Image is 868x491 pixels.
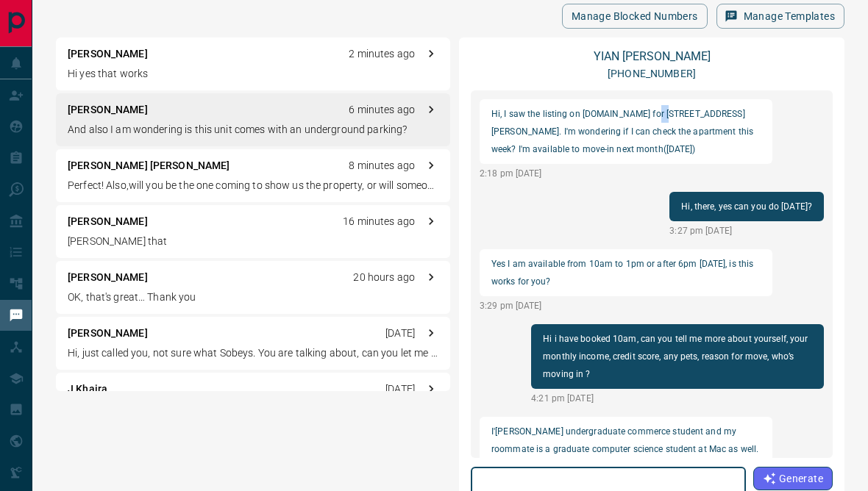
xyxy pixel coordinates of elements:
p: And also I am wondering is this unit comes with an underground parking? [68,122,438,137]
p: [PERSON_NAME] that [68,234,438,249]
a: YIAN [PERSON_NAME] [594,49,711,63]
p: 2 minutes ago [349,46,415,62]
p: [PERSON_NAME] [68,102,148,118]
p: Hi, I saw the listing on [DOMAIN_NAME] for [STREET_ADDRESS][PERSON_NAME]. I'm wondering if I can ... [491,105,761,158]
p: 6 minutes ago [349,102,415,118]
p: [PERSON_NAME] [68,270,148,285]
p: 8 minutes ago [349,158,415,173]
p: 4:21 pm [DATE] [531,392,824,405]
p: 3:29 pm [DATE] [480,299,772,312]
p: [PERSON_NAME] [PERSON_NAME] [68,158,230,173]
p: [PERSON_NAME] [68,214,148,229]
p: J Khaira [68,381,107,397]
p: Hi, there, yes can you do [DATE]? [681,198,812,215]
p: [DATE] [385,326,415,341]
button: Manage Templates [716,4,844,29]
p: 2:18 pm [DATE] [480,167,772,180]
button: Generate [753,467,833,490]
p: OK, that's great… Thank you [68,290,438,305]
p: 3:27 pm [DATE] [669,224,824,237]
p: Hi, just called you, not sure what Sobeys. You are talking about, can you let me more in terms of... [68,345,438,361]
p: [PHONE_NUMBER] [608,66,696,82]
p: [DATE] [385,381,415,397]
button: Manage Blocked Numbers [562,4,708,29]
p: Perfect! Also,will you be the one coming to show us the property, or will someone else be showing... [68,178,438,193]
p: Hi i have booked 10am, can you tell me more about yourself, your monthly income, credit score, an... [543,330,812,383]
p: 16 minutes ago [343,214,415,229]
p: 20 hours ago [353,270,415,285]
p: [PERSON_NAME] [68,46,148,62]
p: [PERSON_NAME] [68,326,148,341]
p: Hi yes that works [68,66,438,82]
p: Yes I am available from 10am to 1pm or after 6pm [DATE], is this works for you? [491,255,761,290]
